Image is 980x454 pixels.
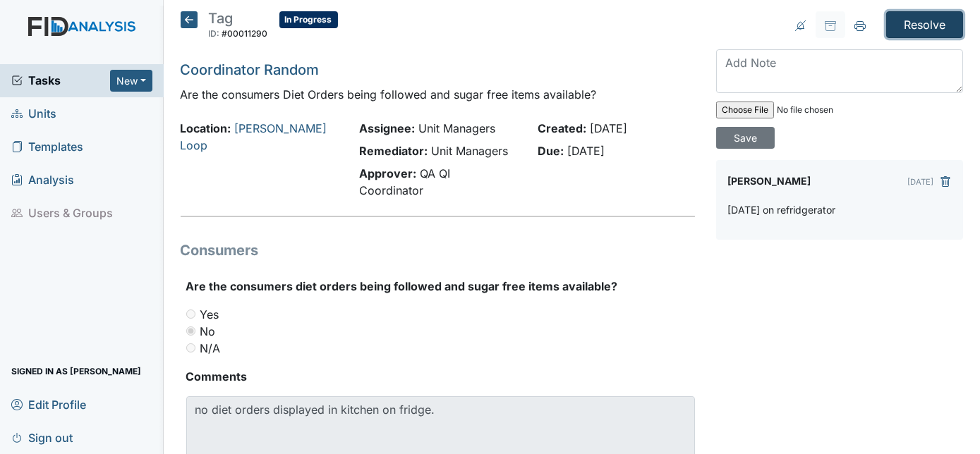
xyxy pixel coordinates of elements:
span: [DATE] [567,144,605,158]
strong: Comments [186,368,696,385]
span: Sign out [11,427,73,448]
span: [DATE] [590,121,627,135]
button: New [110,70,152,92]
input: N/A [186,343,195,352]
input: Yes [186,309,195,319]
strong: Due: [538,144,564,158]
strong: Assignee: [359,121,415,135]
label: No [200,323,216,340]
span: In Progress [279,11,338,28]
span: Units [11,103,56,125]
span: Unit Managers [418,121,495,135]
span: Templates [11,136,83,158]
p: Are the consumers Diet Orders being followed and sugar free items available? [181,86,696,103]
input: No [186,326,195,336]
a: Tasks [11,72,110,89]
input: Resolve [886,11,963,38]
strong: Created: [538,121,586,135]
span: ID: [209,28,220,39]
a: Coordinator Random [181,61,320,78]
label: N/A [200,340,221,357]
input: Save [716,127,775,149]
span: #00011290 [222,28,268,39]
label: [PERSON_NAME] [727,171,811,191]
span: Edit Profile [11,393,86,415]
h1: Consumers [181,240,696,261]
strong: Location: [181,121,231,135]
span: Signed in as [PERSON_NAME] [11,360,141,382]
strong: Approver: [359,166,416,180]
label: Are the consumers diet orders being followed and sugar free items available? [186,278,618,295]
span: Tag [209,10,234,27]
small: [DATE] [907,177,933,187]
a: [PERSON_NAME] Loop [181,121,327,152]
span: Analysis [11,169,74,191]
p: [DATE] on refridgerator [727,202,835,217]
label: Yes [200,306,219,323]
strong: Remediator: [359,144,428,158]
span: Unit Managers [431,144,508,158]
